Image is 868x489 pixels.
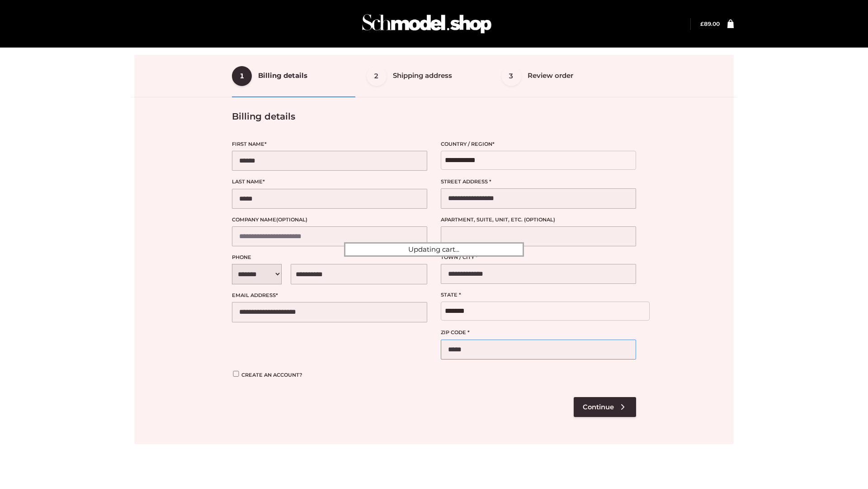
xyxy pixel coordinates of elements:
div: Updating cart... [344,242,524,257]
bdi: 89.00 [700,20,720,27]
span: £ [700,20,704,27]
a: £89.00 [700,20,720,27]
img: Schmodel Admin 964 [359,6,495,42]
